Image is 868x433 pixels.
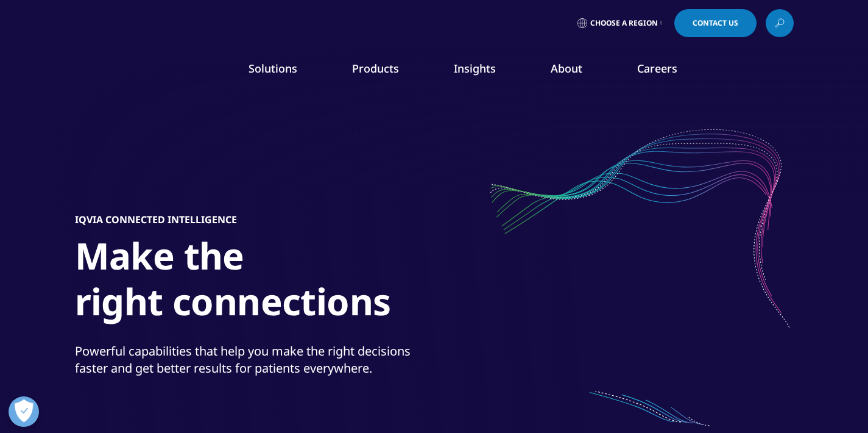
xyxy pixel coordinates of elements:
[75,343,431,384] p: Powerful capabilities that help you make the right decisions faster and get better results for pa...
[75,213,237,226] h5: IQVIA Connected Intelligence
[590,18,658,28] span: Choose a Region
[674,9,757,37] a: Contact Us
[75,233,532,332] h1: Make the right connections
[249,61,297,76] a: Solutions
[9,396,39,427] button: Open Preferences
[637,61,677,76] a: Careers
[693,20,738,27] span: Contact Us
[177,43,794,100] nav: Primary
[454,61,496,76] a: Insights
[352,61,399,76] a: Products
[551,61,582,76] a: About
